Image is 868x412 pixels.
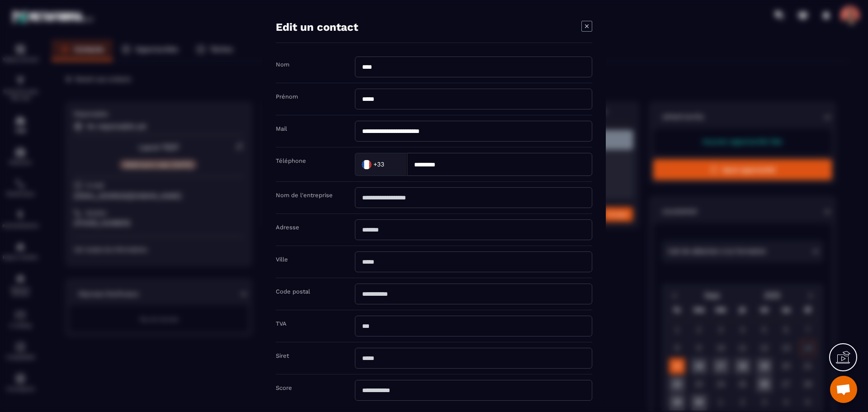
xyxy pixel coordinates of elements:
label: Mail [276,125,287,132]
label: Score [276,384,292,391]
h4: Edit un contact [276,21,358,33]
span: +33 [373,160,384,169]
label: Téléphone [276,157,306,164]
label: TVA [276,320,287,327]
label: Nom [276,61,289,68]
label: Code postal [276,288,310,295]
label: Prénom [276,93,298,100]
div: Ouvrir le chat [830,376,857,403]
label: Ville [276,256,288,263]
input: Search for option [386,157,397,171]
label: Nom de l'entreprise [276,192,333,199]
label: Siret [276,352,289,359]
label: Adresse [276,224,299,231]
img: Country Flag [358,155,376,173]
div: Search for option [355,153,407,176]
